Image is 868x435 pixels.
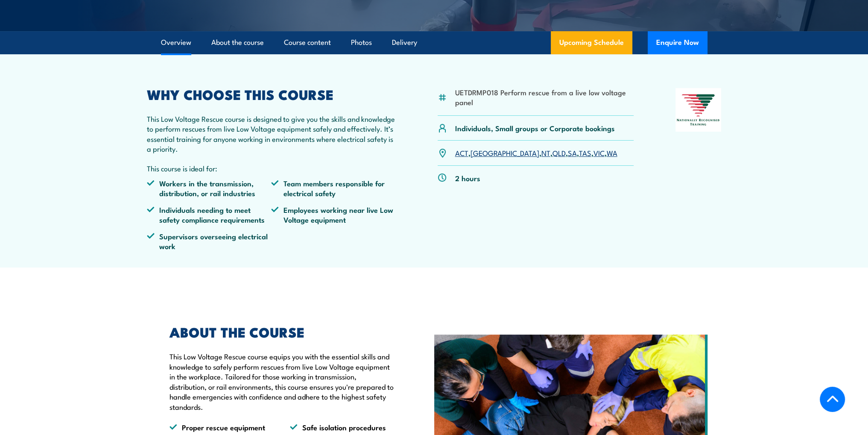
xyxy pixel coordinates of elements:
p: , , , , , , , [455,148,617,158]
a: Photos [351,31,372,54]
li: Supervisors overseeing electrical work [147,231,272,251]
img: Nationally Recognised Training logo. [675,88,722,132]
a: About the course [211,31,264,54]
li: UETDRMP018 Perform rescue from a live low voltage panel [455,87,634,107]
li: Workers in the transmission, distribution, or rail industries [147,178,272,198]
p: This Low Voltage Rescue course equips you with the essential skills and knowledge to safely perfo... [170,351,395,411]
p: 2 hours [455,173,480,183]
li: Individuals needing to meet safety compliance requirements [147,205,272,225]
a: Upcoming Schedule [551,31,632,54]
li: Employees working near live Low Voltage equipment [271,205,396,225]
a: Course content [284,31,331,54]
p: Individuals, Small groups or Corporate bookings [455,123,615,133]
h2: ABOUT THE COURSE [170,326,395,338]
a: ACT [455,147,468,158]
a: [GEOGRAPHIC_DATA] [471,147,539,158]
a: VIC [593,147,605,158]
li: Team members responsible for electrical safety [271,178,396,198]
a: SA [568,147,577,158]
h2: WHY CHOOSE THIS COURSE [147,88,396,100]
a: Overview [161,31,191,54]
a: QLD [552,147,566,158]
a: NT [541,147,550,158]
p: This Low Voltage Rescue course is designed to give you the skills and knowledge to perform rescue... [147,114,396,154]
a: Delivery [392,31,417,54]
p: This course is ideal for: [147,163,396,173]
a: WA [607,147,617,158]
button: Enquire Now [648,31,707,54]
a: TAS [579,147,591,158]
